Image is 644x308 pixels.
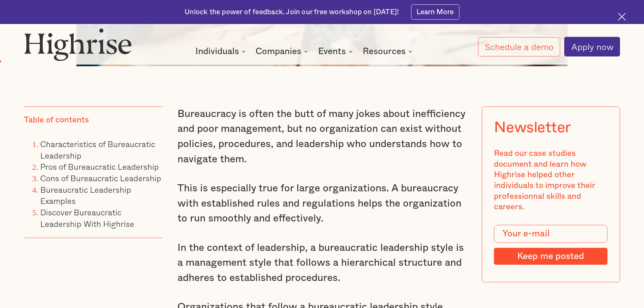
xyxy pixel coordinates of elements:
img: Cross icon [618,13,626,21]
a: Bureaucratic Leadership Examples [40,183,131,207]
div: Unlock the power of feedback. Join our free workshop on [DATE]! [185,7,399,17]
img: Highrise logo [24,28,132,61]
p: This is especially true for large organizations. A bureaucracy with established rules and regulat... [177,181,467,226]
div: Read our case studies document and learn how Highrise helped other individuals to improve their p... [494,148,607,213]
div: Companies [256,47,310,55]
div: Individuals [195,47,239,55]
div: Events [318,47,355,55]
div: Events [318,47,346,55]
input: Keep me posted [494,248,607,265]
div: Table of contents [24,115,89,126]
div: Resources [363,47,414,55]
div: Newsletter [494,119,571,137]
a: Pros of Bureaucratic Leadership [40,160,159,173]
div: Companies [256,47,301,55]
input: Your e-mail [494,225,607,243]
a: Characteristics of Bureaucratic Leadership [40,138,155,162]
p: In the context of leadership, a bureaucratic leadership style is a management style that follows ... [177,240,467,286]
p: Bureaucracy is often the butt of many jokes about inefficiency and poor management, but no organi... [177,106,467,167]
div: Resources [363,47,406,55]
div: Individuals [195,47,248,55]
form: Modal Form [494,225,607,265]
a: Cons of Bureaucratic Leadership [40,172,161,184]
a: Apply now [564,37,620,56]
a: Discover Bureaucratic Leadership With Highrise [40,206,134,230]
a: Schedule a demo [478,37,560,56]
a: Learn More [411,4,459,20]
